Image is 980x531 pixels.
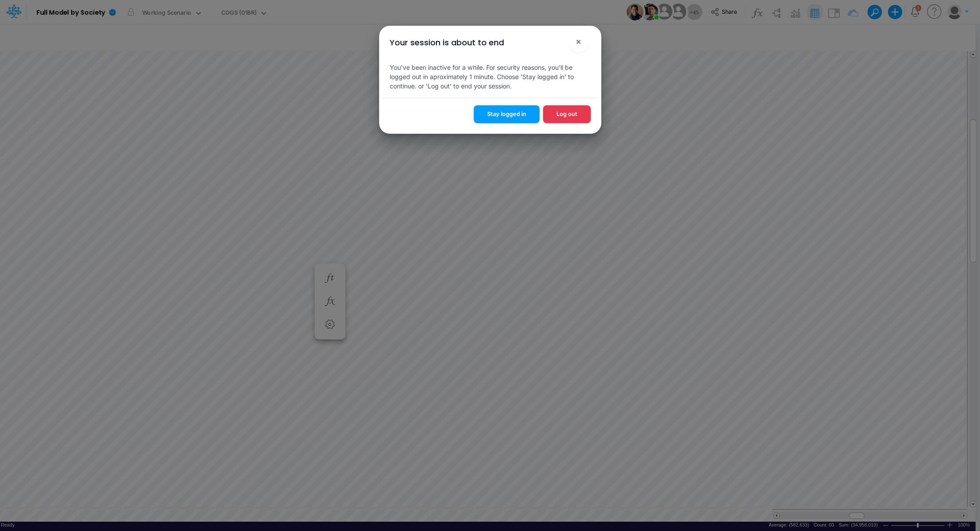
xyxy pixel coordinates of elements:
div: You've been inactive for a while. For security reasons, you'll be logged out in aproximately 1 mi... [383,56,598,98]
button: Close [568,31,589,52]
button: Log out [543,105,591,123]
button: Stay logged in [474,105,540,123]
div: Your session is about to end [390,36,504,48]
span: × [576,36,581,47]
